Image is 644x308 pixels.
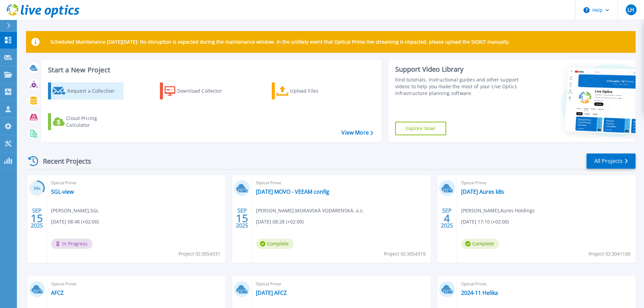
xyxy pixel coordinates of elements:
div: SEP 2025 [30,206,43,231]
span: % [38,187,41,190]
p: Scheduled Maintenance [DATE][DATE]: No disruption is expected during the maintenance window. In t... [50,39,510,45]
span: Complete [461,239,499,249]
a: Cloud Pricing Calculator [48,113,123,130]
a: Download Collector [160,82,235,99]
a: 2024-11 Helika [461,289,498,296]
span: [DATE] 17:10 (+02:00) [461,218,509,226]
a: Upload Files [272,82,347,99]
span: Optical Prime [256,280,426,288]
span: Project ID: 3054319 [384,250,426,258]
h3: Start a New Project [48,66,373,74]
span: Optical Prime [461,280,631,288]
span: Complete [256,239,294,249]
span: Project ID: 3041100 [589,250,630,258]
div: Cloud Pricing Calculator [66,115,120,128]
a: AFCZ [51,289,64,296]
span: Optical Prime [256,179,426,187]
span: [PERSON_NAME] , Aures Holdings [461,207,535,214]
span: LH [627,7,634,13]
div: Find tutorials, instructional guides and other support videos to help you make the most of your L... [395,76,521,97]
div: Support Video Library [395,65,521,74]
a: Request a Collection [48,82,123,99]
a: All Projects [587,153,636,169]
a: [DATE] MOVO - VEEAM config [256,188,329,195]
div: Upload Files [290,84,344,98]
span: In Progress [51,239,93,249]
span: [PERSON_NAME] , MORAVSKÁ VODÁRENSKÁ, a.s. [256,207,364,214]
span: Optical Prime [51,280,221,288]
a: View More [341,129,373,136]
span: Optical Prime [51,179,221,187]
span: Project ID: 3054331 [178,250,220,258]
span: [DATE] 08:28 (+02:00) [256,218,304,226]
div: SEP 2025 [440,206,453,231]
div: Request a Collection [67,84,121,98]
span: [PERSON_NAME] , SGL [51,207,99,214]
span: 15 [31,215,43,221]
div: Recent Projects [26,153,100,169]
a: SGL-view [51,188,74,195]
a: Explore Now! [395,122,447,135]
span: 4 [444,215,450,221]
div: Download Collector [177,84,231,98]
h3: 34 [29,185,45,192]
a: [DATE] Aures k8s [461,188,504,195]
span: Optical Prime [461,179,631,187]
div: SEP 2025 [236,206,248,231]
span: [DATE] 08:48 (+02:00) [51,218,99,226]
a: [DATE] AFCZ [256,289,287,296]
span: 15 [236,215,248,221]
